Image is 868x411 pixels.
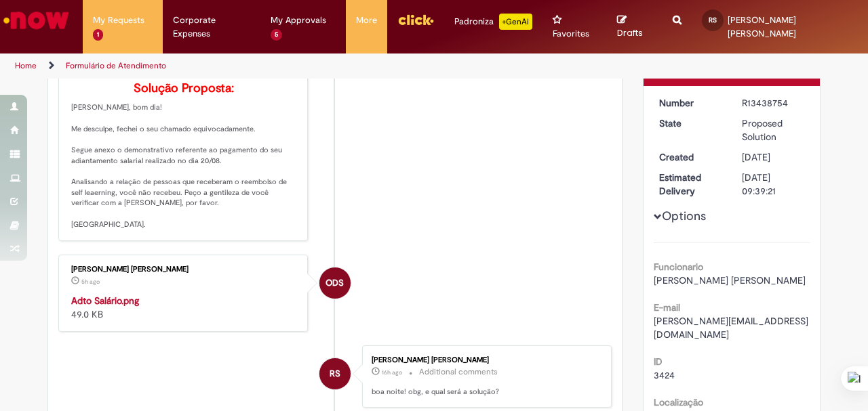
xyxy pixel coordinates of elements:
small: Additional comments [419,366,498,378]
img: ServiceNow [1,7,71,34]
span: 16h ago [382,368,402,376]
span: ODS [325,267,344,299]
dt: Created [649,150,732,164]
time: 27/08/2025 08:40:05 [81,278,100,286]
time: 26/08/2025 21:28:43 [382,368,402,376]
b: ID [654,355,663,368]
span: 5 [271,29,282,41]
a: Home [15,60,37,71]
span: My Approvals [271,14,326,27]
span: Favorites [553,27,589,41]
dt: Number [649,96,732,110]
span: [PERSON_NAME] [PERSON_NAME] [728,14,796,39]
span: My Requests [93,14,144,27]
ul: Page breadcrumbs [10,53,568,79]
a: Drafts [617,14,652,39]
div: Padroniza [454,14,532,30]
span: [PERSON_NAME][EMAIL_ADDRESS][DOMAIN_NAME] [654,315,808,341]
div: R13438754 [742,96,805,110]
p: +GenAi [499,14,532,30]
a: Adto Salário.png [71,295,139,307]
div: Osvaldo da Silva Neto [319,267,351,299]
a: Formulário de Atendimento [66,60,166,71]
div: [PERSON_NAME] [PERSON_NAME] [372,356,597,364]
b: Solução Proposta: [134,81,234,96]
dt: Estimated Delivery [649,171,732,198]
p: boa noite! obg, e qual será a solução? [372,387,597,397]
span: Corporate Expenses [173,14,250,41]
span: Drafts [617,26,643,39]
span: RS [709,16,717,24]
span: [DATE] [742,151,770,163]
b: Localização [654,396,703,408]
b: E-mail [654,301,680,313]
div: [PERSON_NAME] [PERSON_NAME] [71,265,297,274]
div: Proposed Solution [742,116,805,144]
p: [PERSON_NAME], bom dia! Me desculpe, fechei o seu chamado equivocadamente. Segue anexo o demonstr... [71,82,297,230]
b: Funcionario [654,261,703,273]
span: 1 [93,29,103,41]
div: 22/08/2025 09:39:18 [742,150,805,164]
span: 3424 [654,369,675,381]
span: More [356,14,377,27]
span: [PERSON_NAME] [PERSON_NAME] [654,274,806,286]
span: 5h ago [81,278,100,286]
div: 49.0 KB [71,294,297,321]
dt: State [649,116,732,130]
span: RS [330,358,340,390]
time: 22/08/2025 09:39:18 [742,151,770,163]
img: click_logo_yellow_360x200.png [397,9,434,30]
div: [DATE] 09:39:21 [742,171,805,198]
div: Rafael Rigolo da Silva [319,358,351,389]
